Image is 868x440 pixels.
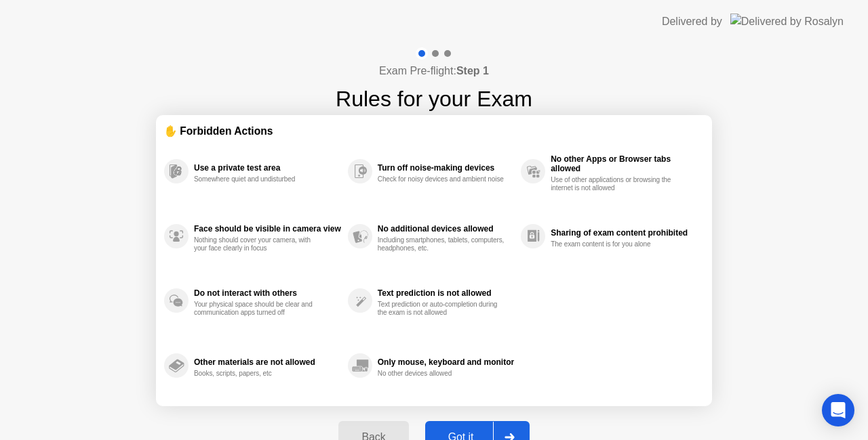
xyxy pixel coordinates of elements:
[662,14,722,30] div: Delivered by
[378,163,514,173] div: Turn off noise-making devices
[194,175,322,183] div: Somewhere quiet and undisturbed
[551,176,679,192] div: Use of other applications or browsing the internet is not allowed
[551,154,697,173] div: No other Apps or Browser tabs allowed
[164,123,704,139] div: ✋ Forbidden Actions
[378,236,506,252] div: Including smartphones, tablets, computers, headphones, etc.
[194,163,341,173] div: Use a private test area
[378,301,506,317] div: Text prediction or auto-completion during the exam is not allowed
[456,65,489,76] b: Step 1
[194,301,322,317] div: Your physical space should be clear and communication apps turned off
[378,357,514,367] div: Only mouse, keyboard and monitor
[378,288,514,298] div: Text prediction is not allowed
[378,370,506,378] div: No other devices allowed
[730,14,844,29] img: Delivered by Rosalyn
[378,175,506,183] div: Check for noisy devices and ambient noise
[194,357,341,367] div: Other materials are not allowed
[194,370,322,378] div: Books, scripts, papers, etc
[822,394,854,426] div: Open Intercom Messenger
[379,63,489,79] h4: Exam Pre-flight:
[378,224,514,234] div: No additional devices allowed
[551,228,697,238] div: Sharing of exam content prohibited
[194,288,341,298] div: Do not interact with others
[551,240,679,248] div: The exam content is for you alone
[336,83,532,115] h1: Rules for your Exam
[194,236,322,252] div: Nothing should cover your camera, with your face clearly in focus
[194,224,341,234] div: Face should be visible in camera view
